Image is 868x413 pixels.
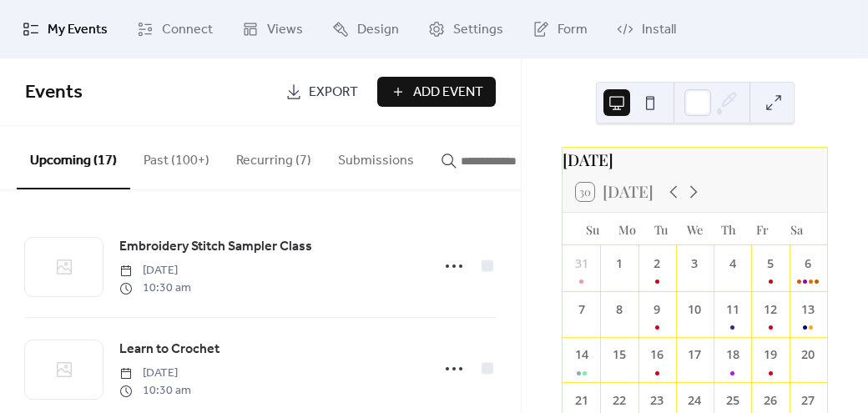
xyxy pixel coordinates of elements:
span: My Events [48,20,108,40]
div: Fr [746,213,780,246]
span: [DATE] [119,365,191,382]
div: 10 [686,300,704,319]
a: Connect [124,7,225,52]
span: Export [309,83,358,103]
div: 13 [800,300,818,319]
div: 16 [648,345,666,364]
div: 23 [648,391,666,410]
span: Learn to Crochet [119,340,220,360]
div: 8 [610,300,628,319]
div: 5 [761,254,780,273]
div: 25 [724,391,742,410]
div: Sa [780,213,814,246]
div: 12 [761,300,780,319]
div: 6 [800,254,818,273]
div: 21 [573,391,591,410]
button: Add Event [377,77,496,107]
span: 10:30 am [119,382,191,400]
span: 10:30 am [119,280,191,297]
div: 7 [573,300,591,319]
div: 2 [648,254,666,273]
div: We [678,213,712,246]
a: Install [604,7,689,52]
a: Form [520,7,600,52]
button: Past (100+) [130,126,223,188]
div: 31 [573,254,591,273]
div: 9 [648,300,666,319]
div: 15 [610,345,628,364]
a: Learn to Crochet [119,339,220,360]
a: Design [320,7,411,52]
span: Design [357,20,399,40]
a: Export [273,77,371,107]
span: Embroidery Stitch Sampler Class [119,237,312,257]
a: Settings [416,7,516,52]
div: 19 [761,345,780,364]
span: [DATE] [119,262,191,280]
a: Embroidery Stitch Sampler Class [119,236,312,258]
span: Connect [162,20,213,40]
div: 14 [573,345,591,364]
a: Views [230,7,315,52]
button: Recurring (7) [223,126,325,188]
button: Submissions [325,126,427,188]
span: Views [267,20,303,40]
span: Events [25,74,83,111]
div: Th [712,213,746,246]
div: 20 [800,345,818,364]
div: 17 [686,345,704,364]
div: 18 [724,345,742,364]
div: [DATE] [563,148,827,172]
div: 24 [686,391,704,410]
div: 26 [761,391,780,410]
span: Install [642,20,676,40]
span: Form [558,20,588,40]
a: My Events [10,7,120,52]
div: Mo [610,213,644,246]
span: Add Event [413,83,483,103]
span: Settings [453,20,503,40]
div: 4 [724,254,742,273]
button: Upcoming (17) [17,126,130,189]
div: 1 [610,254,628,273]
div: Tu [643,213,678,246]
div: 22 [610,391,628,410]
div: 11 [724,300,742,319]
div: 3 [686,254,704,273]
div: 27 [800,391,818,410]
div: Su [576,213,610,246]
